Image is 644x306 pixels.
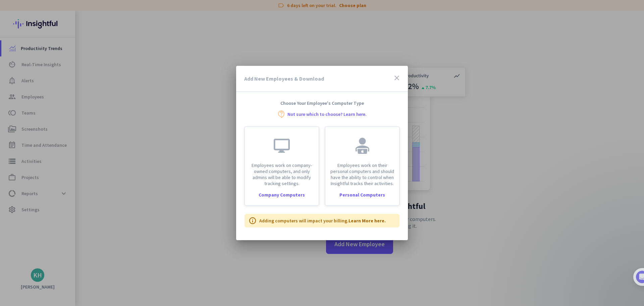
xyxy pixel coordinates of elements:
i: info [249,217,257,225]
p: Employees work on company-owned computers, and only admins will be able to modify tracking settings. [249,162,315,186]
div: Company Computers [245,192,319,197]
div: Personal Computers [325,192,399,197]
h4: Choose Your Employee's Computer Type [236,100,408,106]
a: Learn More here. [348,218,386,224]
p: Employees work on their personal computers and should have the ability to control when Insightful... [329,162,395,186]
i: close [393,74,401,82]
p: Adding computers will impact your billing. [259,217,386,224]
iframe: Intercom notifications message [506,98,641,303]
h3: Add New Employees & Download [244,76,324,81]
i: contact_support [277,110,285,118]
a: Not sure which to choose? Learn here. [287,112,367,117]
